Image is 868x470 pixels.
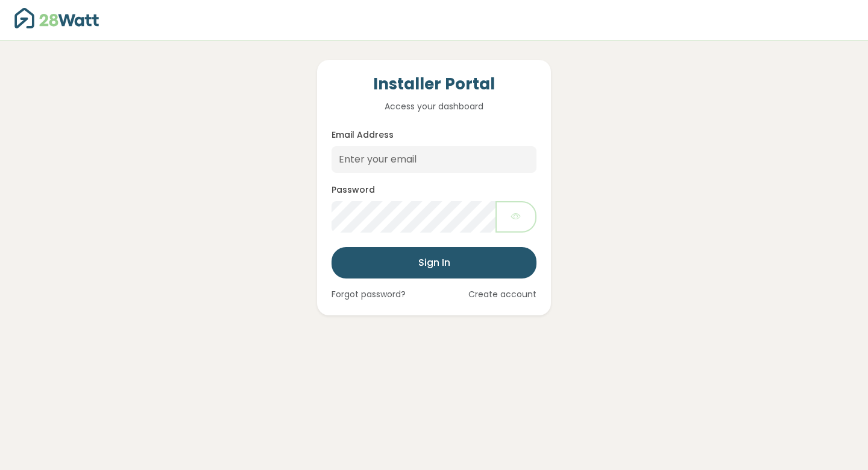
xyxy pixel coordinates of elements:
label: Email Address [332,129,394,141]
img: 28Watt [14,8,99,28]
label: Password [332,184,375,196]
button: Sign In [332,247,536,278]
a: Forgot password? [332,288,406,301]
a: Create account [468,288,536,301]
button: Show password [495,201,536,233]
p: Access your dashboard [332,100,536,113]
h4: Installer Portal [332,74,536,95]
input: Enter your email [332,146,536,173]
